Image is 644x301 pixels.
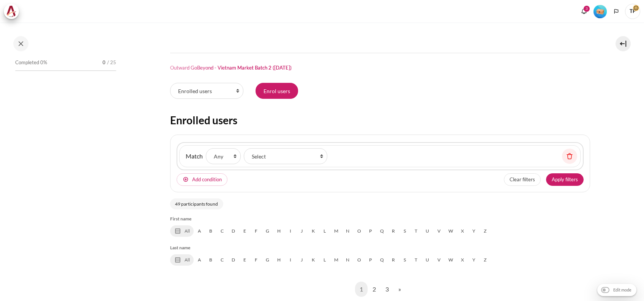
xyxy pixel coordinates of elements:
[319,254,330,266] a: L
[205,225,216,237] a: B
[546,173,584,186] button: Apply filters
[445,225,457,237] a: W
[194,254,205,266] a: A
[480,225,491,237] a: Z
[308,225,319,237] a: K
[399,254,410,266] a: S
[433,254,445,266] a: V
[107,59,116,67] span: / 25
[480,254,491,266] a: Z
[457,225,468,237] a: X
[611,6,622,17] button: Languages
[239,225,251,237] a: E
[170,225,194,237] a: All
[15,57,116,79] a: Completed 0% 0 / 25
[285,254,296,266] a: I
[388,225,399,237] a: R
[593,4,607,18] div: Level #1
[410,254,422,266] a: T
[216,254,228,266] a: C
[296,225,308,237] a: J
[177,173,227,186] button: Add condition
[170,215,590,222] h5: First name
[355,282,368,297] a: 1
[365,254,376,266] a: P
[308,254,319,266] a: K
[194,225,205,237] a: A
[296,254,308,266] a: J
[562,149,577,164] button: Remove filter row
[4,4,23,19] a: Architeck Architeck
[262,254,273,266] a: G
[205,254,216,266] a: B
[593,5,607,18] img: Level #1
[273,225,285,237] a: H
[251,254,262,266] a: F
[584,6,590,12] div: 3
[457,254,468,266] a: X
[256,83,298,99] input: Enrol users
[170,113,590,127] h2: Enrolled users
[15,59,47,67] span: Completed 0%
[394,282,406,297] a: Next page
[6,6,17,17] img: Architeck
[422,225,433,237] a: U
[228,254,239,266] a: D
[354,254,365,266] a: O
[273,254,285,266] a: H
[410,225,422,237] a: T
[251,225,262,237] a: F
[330,225,342,237] a: M
[239,254,251,266] a: E
[433,225,445,237] a: V
[376,225,388,237] a: Q
[590,4,610,18] a: Level #1
[365,225,376,237] a: P
[342,254,354,266] a: N
[186,152,203,161] label: Match
[468,225,480,237] a: Y
[445,254,457,266] a: W
[625,4,640,19] a: User menu
[354,225,365,237] a: O
[368,282,380,297] a: 2
[399,225,410,237] a: S
[192,176,222,184] span: Add condition
[330,254,342,266] a: M
[625,4,640,19] span: TP
[170,244,590,251] h5: Last name
[376,254,388,266] a: Q
[170,65,292,71] h1: Outward GoBeyond - Vietnam Market Batch 2 ([DATE])
[422,254,433,266] a: U
[170,198,223,209] p: 49 participants found
[170,254,194,266] a: All
[216,225,228,237] a: C
[578,6,590,17] div: Show notification window with 3 new notifications
[285,225,296,237] a: I
[381,282,393,297] a: 3
[388,254,399,266] a: R
[342,225,354,237] a: N
[262,225,273,237] a: G
[228,225,239,237] a: D
[319,225,330,237] a: L
[398,285,401,294] span: »
[504,173,541,186] button: Clear filters
[103,59,106,67] span: 0
[468,254,480,266] a: Y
